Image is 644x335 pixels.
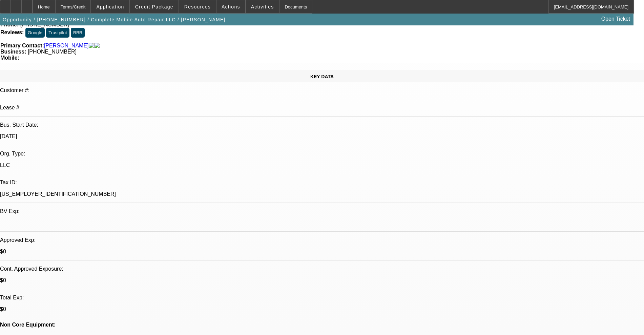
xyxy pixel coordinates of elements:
a: Open Ticket [599,13,633,25]
img: facebook-icon.png [89,43,94,49]
strong: Primary Contact: [0,43,44,49]
span: Actions [222,4,240,9]
button: Resources [179,0,216,13]
span: Resources [184,4,211,9]
button: Actions [216,0,245,13]
button: Trustpilot [46,28,69,38]
button: Application [91,0,129,13]
span: Application [96,4,124,9]
strong: Mobile: [0,55,19,61]
a: [PERSON_NAME] [44,43,89,49]
span: Activities [251,4,274,9]
span: Opportunity / [PHONE_NUMBER] / Complete Mobile Auto Repair LLC / [PERSON_NAME] [3,17,226,22]
button: BBB [71,28,85,38]
span: Credit Package [135,4,173,9]
button: Credit Package [130,0,179,13]
strong: Business: [0,49,26,55]
img: linkedin-icon.png [94,43,100,49]
span: KEY DATA [310,74,334,79]
span: [PHONE_NUMBER] [28,49,77,55]
button: Google [25,28,45,38]
button: Activities [246,0,279,13]
strong: Reviews: [0,29,24,35]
